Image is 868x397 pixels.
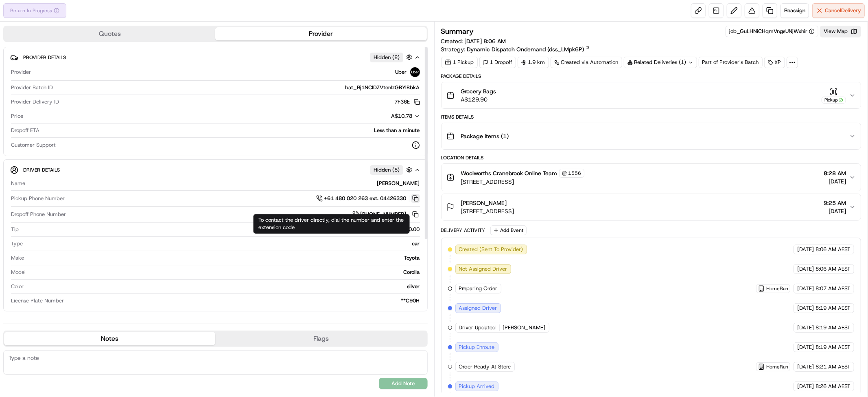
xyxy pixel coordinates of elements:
span: [DATE] [797,285,814,292]
button: Provider [215,27,426,40]
span: 8:19 AM AEST [816,304,851,312]
span: Pickup Phone Number [11,195,65,202]
div: 1 Dropoff [479,57,516,68]
span: Assigned Driver [459,304,497,312]
span: Created (Sent To Provider) [459,246,523,253]
h3: Summary [441,28,474,35]
span: Preparing Order [459,285,498,292]
span: Uber [396,68,407,76]
button: Hidden (5) [370,165,414,175]
span: [DATE] [824,177,846,185]
div: Toyota [27,254,420,262]
span: Hidden ( 5 ) [374,166,400,174]
span: Model [11,269,26,276]
span: Make [11,254,24,262]
span: Dropoff ETA [11,127,39,134]
button: Add Event [490,225,527,235]
span: [DATE] [797,265,814,273]
span: [DATE] [824,207,846,215]
span: [PERSON_NAME] [461,199,507,207]
div: silver [27,283,420,290]
span: 8:19 AM AEST [816,324,851,331]
span: Pickup Enroute [459,344,495,351]
button: 7F36E [395,98,420,106]
span: Woolworths Cranebrook Online Team [461,169,558,177]
button: Pickup [822,88,846,104]
span: Provider Delivery ID [11,98,59,106]
span: Not Assigned Driver [459,265,507,273]
span: 8:21 AM AEST [816,363,851,371]
span: [STREET_ADDRESS] [461,207,514,215]
button: Package Items (1) [442,123,861,149]
span: Grocery Bags [461,87,496,95]
span: [PHONE_NUMBER] [361,211,407,218]
div: Location Details [441,154,861,161]
span: [DATE] [797,304,814,312]
span: A$10.78 [391,112,413,119]
span: bat_Rj1NCIDZVtenIzGBYlBbkA [345,84,420,91]
button: Notes [4,332,215,345]
div: Less than a minute [43,127,420,134]
span: [DATE] [797,383,814,390]
span: Driver Details [23,167,60,173]
span: Cancel Delivery [825,7,861,14]
div: A$0.00 [22,226,420,233]
a: +61 480 020 263 ext. 04426330 [316,194,420,203]
button: A$10.78 [348,112,420,120]
span: Type [11,240,23,247]
span: Provider Details [23,54,66,61]
div: Pickup [822,97,846,104]
button: Woolworths Cranebrook Online Team1556[STREET_ADDRESS]8:28 AM[DATE] [442,164,861,191]
span: 8:19 AM AEST [816,344,851,351]
span: Provider [11,68,31,76]
button: Flags [215,332,426,345]
button: View Map [820,26,861,37]
span: [PERSON_NAME] [503,324,546,331]
span: License Plate Number [11,297,64,304]
span: Name [11,180,25,187]
button: Provider DetailsHidden (2) [10,51,421,64]
div: Strategy: [441,45,590,53]
button: Quotes [4,27,215,40]
div: XP [764,57,785,68]
span: 8:28 AM [824,169,846,177]
span: Color [11,283,24,290]
a: Dynamic Dispatch Ondemand (dss_LMpk6P) [467,45,590,53]
div: 1 Pickup [441,57,478,68]
button: Hidden (2) [370,52,414,62]
div: Delivery Activity [441,227,485,234]
span: Price [11,112,23,120]
span: [DATE] 8:06 AM [465,37,506,45]
div: 1.9 km [518,57,549,68]
span: 9:25 AM [824,199,846,207]
a: Created via Automation [551,57,622,68]
button: Reassign [781,3,809,18]
a: [PHONE_NUMBER] [352,210,420,219]
span: Created: [441,37,506,45]
button: Return In Progress [3,3,66,18]
span: 8:06 AM AEST [816,265,851,273]
img: uber-new-logo.jpeg [410,67,420,77]
div: [PERSON_NAME] [28,180,420,187]
button: Driver DetailsHidden (5) [10,163,421,176]
span: [DATE] [797,363,814,371]
span: Hidden ( 2 ) [374,54,400,61]
div: car [26,240,420,247]
span: Order Ready At Store [459,363,511,371]
span: +61 480 020 263 ext. 04426330 [324,195,407,202]
div: To contact the driver directly, dial the number and enter the extension code [254,214,410,234]
span: Driver Updated [459,324,496,331]
button: Grocery BagsA$129.90Pickup [442,82,861,108]
button: job_GuLHNiCHqmVngsUNjWxhir [729,28,815,35]
button: CancelDelivery [812,3,865,18]
span: 1556 [568,170,582,176]
div: Items Details [441,114,861,120]
span: Tip [11,226,19,233]
div: Package Details [441,73,861,79]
